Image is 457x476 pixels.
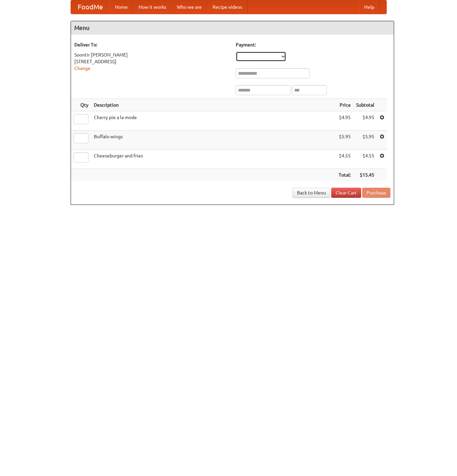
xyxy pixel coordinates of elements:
[336,150,353,169] td: $4.55
[110,0,133,14] a: Home
[74,58,229,65] div: [STREET_ADDRESS]
[353,150,377,169] td: $4.55
[91,99,336,111] th: Description
[207,0,247,14] a: Recipe videos
[353,169,377,181] th: $15.45
[336,111,353,131] td: $4.95
[74,41,229,48] h5: Deliver To:
[91,150,336,169] td: Cheeseburger and fries
[74,51,229,58] div: Soontir [PERSON_NAME]
[353,111,377,131] td: $4.95
[71,0,110,14] a: FoodMe
[336,169,353,181] th: Total:
[336,99,353,111] th: Price
[71,99,91,111] th: Qty
[331,188,361,198] a: Clear Cart
[74,66,90,71] a: Change
[133,0,172,14] a: How it works
[91,111,336,131] td: Cherry pie a la mode
[336,131,353,150] td: $5.95
[353,99,377,111] th: Subtotal
[359,0,380,14] a: Help
[91,131,336,150] td: Buffalo wings
[172,0,207,14] a: Who we are
[71,21,394,35] h4: Menu
[293,188,330,198] a: Back to Menu
[236,41,390,48] h5: Payment:
[362,188,390,198] button: Purchase
[353,131,377,150] td: $5.95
